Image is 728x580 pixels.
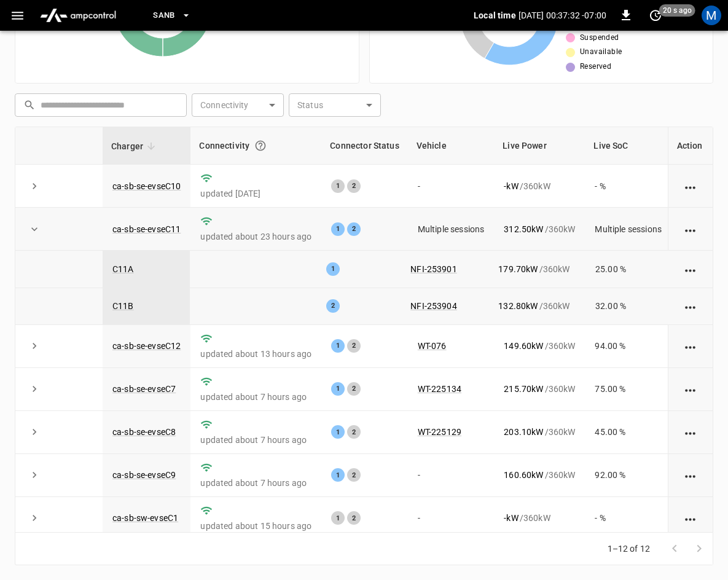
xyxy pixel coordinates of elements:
button: expand row [25,220,44,238]
p: updated about 7 hours ago [200,391,311,403]
div: 2 [347,222,361,236]
td: - [408,165,495,208]
div: / 360 kW [504,469,575,481]
p: 149.60 kW [504,340,543,352]
div: 2 [347,425,361,439]
button: expand row [25,466,44,484]
div: / 360 kW [498,263,576,275]
div: 2 [347,179,361,193]
button: expand row [25,337,44,355]
a: ca-sb-se-evseC10 [112,181,181,191]
p: 215.70 kW [504,383,543,395]
button: SanB [148,4,196,28]
td: 75.00 % [585,368,671,411]
a: C11B [112,301,134,311]
div: 1 [331,222,345,236]
a: WT-225134 [418,384,461,394]
a: C11A [112,264,134,274]
td: 92.00 % [585,454,671,497]
div: 2 [347,468,361,482]
div: action cell options [683,263,698,275]
div: 2 [326,299,340,313]
div: / 360 kW [504,383,575,395]
p: 312.50 kW [504,223,543,235]
div: 1 [331,468,345,482]
button: expand row [25,380,44,398]
a: ca-sb-se-evseC8 [112,427,176,437]
td: 32.00 % [585,288,673,324]
button: expand row [25,509,44,527]
td: 25.00 % [585,251,673,288]
div: action cell options [683,340,699,352]
div: action cell options [683,469,699,481]
p: 132.80 kW [498,300,538,312]
button: expand row [25,423,44,441]
td: 94.00 % [585,325,671,368]
span: Unavailable [580,46,622,58]
a: ca-sb-se-evseC11 [112,224,181,234]
a: NFI-253904 [410,301,457,311]
div: 1 [326,262,340,276]
td: - [408,497,495,540]
div: / 360 kW [504,512,575,524]
div: / 360 kW [504,340,575,352]
div: 1 [331,339,345,353]
th: Connector Status [321,127,407,165]
th: Live SoC [585,127,671,165]
a: WT-225129 [418,427,461,437]
div: / 360 kW [504,426,575,438]
p: [DATE] 00:37:32 -07:00 [519,9,606,22]
div: action cell options [683,383,699,395]
p: 160.60 kW [504,469,543,481]
div: profile-icon [702,6,721,25]
div: action cell options [683,300,698,312]
a: WT-076 [418,341,447,351]
div: action cell options [683,426,699,438]
div: 1 [331,425,345,439]
p: updated about 23 hours ago [200,230,311,243]
td: - % [585,165,671,208]
span: Reserved [580,61,611,73]
p: updated about 7 hours ago [200,434,311,446]
td: - % [585,497,671,540]
div: / 360 kW [504,180,575,192]
a: ca-sb-se-evseC9 [112,470,176,480]
th: Action [668,127,713,165]
span: SanB [153,9,175,23]
button: set refresh interval [646,6,665,25]
button: Connection between the charger and our software. [249,135,272,157]
div: action cell options [683,223,699,235]
a: ca-sb-se-evseC12 [112,341,181,351]
p: 1–12 of 12 [608,543,651,555]
div: 1 [331,511,345,525]
a: ca-sb-sw-evseC1 [112,513,178,523]
td: 45.00 % [585,411,671,454]
div: / 360 kW [504,223,575,235]
p: - kW [504,180,518,192]
a: ca-sb-se-evseC7 [112,384,176,394]
th: Live Power [494,127,585,165]
p: updated about 13 hours ago [200,348,311,360]
div: action cell options [683,512,699,524]
div: Connectivity [199,135,313,157]
p: Local time [474,9,516,22]
img: ampcontrol.io logo [35,4,121,27]
p: updated about 15 hours ago [200,520,311,532]
p: - kW [504,512,518,524]
button: expand row [25,177,44,195]
div: 1 [331,382,345,396]
td: - [408,454,495,497]
p: 203.10 kW [504,426,543,438]
div: action cell options [683,180,699,192]
span: Charger [111,139,159,154]
td: Multiple sessions [408,208,495,251]
a: NFI-253901 [410,264,457,274]
p: updated about 7 hours ago [200,477,311,489]
p: updated [DATE] [200,187,311,200]
span: 20 s ago [659,4,695,17]
div: 2 [347,382,361,396]
p: 179.70 kW [498,263,538,275]
span: Suspended [580,32,619,44]
div: 1 [331,179,345,193]
td: Multiple sessions [585,208,671,251]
